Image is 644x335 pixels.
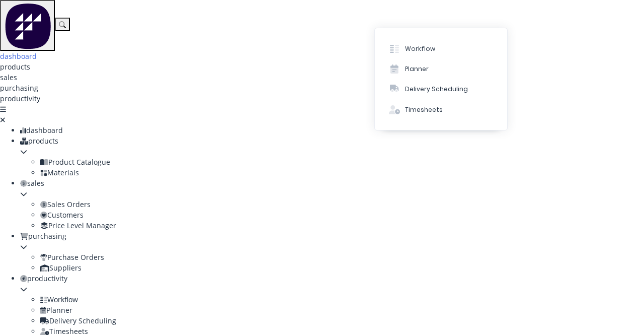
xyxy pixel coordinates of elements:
div: productivity [20,273,644,284]
div: dashboard [20,125,644,136]
div: purchasing [20,231,644,241]
div: Materials [40,167,644,178]
div: Timesheets [405,105,443,114]
div: Planner [40,305,644,315]
button: Planner [375,59,507,79]
button: Timesheets [375,100,507,120]
div: Workflow [40,294,644,305]
div: sales [20,178,644,188]
div: Delivery Scheduling [40,315,644,326]
div: Suppliers [40,262,644,273]
div: Planner [405,64,429,74]
button: Delivery Scheduling [375,79,507,99]
div: products [20,136,644,146]
div: Customers [40,210,644,220]
div: Product Catalogue [40,157,644,167]
div: Delivery Scheduling [405,85,468,94]
img: Factory [4,2,51,49]
div: Workflow [405,44,435,53]
button: Workflow [375,38,507,58]
div: Purchase Orders [40,252,644,262]
div: Sales Orders [40,199,644,210]
div: Price Level Manager [40,220,644,231]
